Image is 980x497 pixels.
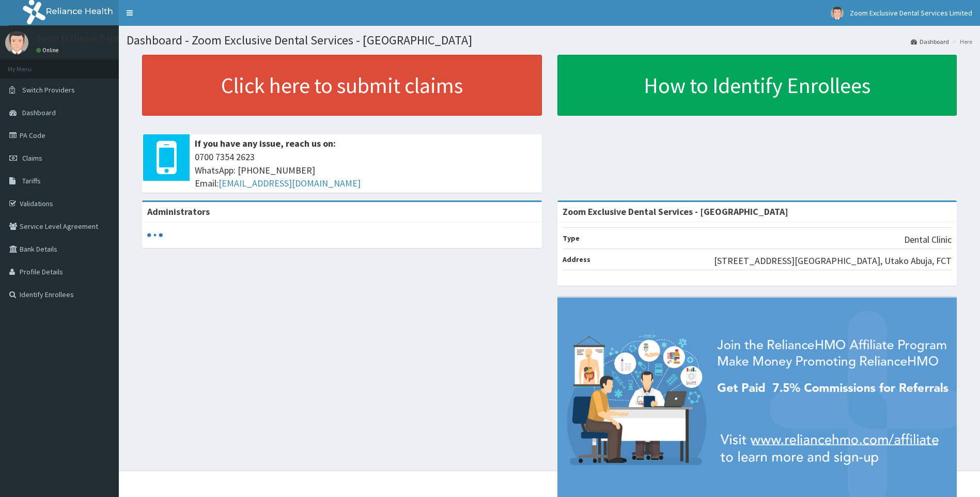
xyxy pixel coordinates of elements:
[904,233,952,246] p: Dental Clinic
[36,34,196,43] p: Zoom Exclusive Dental Services Limited
[557,55,957,116] a: How to Identify Enrollees
[22,153,42,163] span: Claims
[195,137,336,149] b: If you have any issue, reach us on:
[142,55,542,116] a: Click here to submit claims
[950,37,972,46] li: Here
[22,176,41,185] span: Tariffs
[22,85,75,95] span: Switch Providers
[147,227,163,243] svg: audio-loading
[563,206,788,218] strong: Zoom Exclusive Dental Services - [GEOGRAPHIC_DATA]
[36,46,61,54] a: Online
[831,7,844,20] img: User Image
[147,206,210,218] b: Administrators
[563,234,580,243] b: Type
[714,254,952,268] p: [STREET_ADDRESS][GEOGRAPHIC_DATA], Utako Abuja, FCT
[127,34,972,47] h1: Dashboard - Zoom Exclusive Dental Services - [GEOGRAPHIC_DATA]
[5,31,28,54] img: User Image
[219,177,361,189] a: [EMAIL_ADDRESS][DOMAIN_NAME]
[563,255,590,264] b: Address
[911,37,949,46] a: Dashboard
[850,8,972,18] span: Zoom Exclusive Dental Services Limited
[22,108,56,117] span: Dashboard
[195,150,537,190] span: 0700 7354 2623 WhatsApp: [PHONE_NUMBER] Email:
